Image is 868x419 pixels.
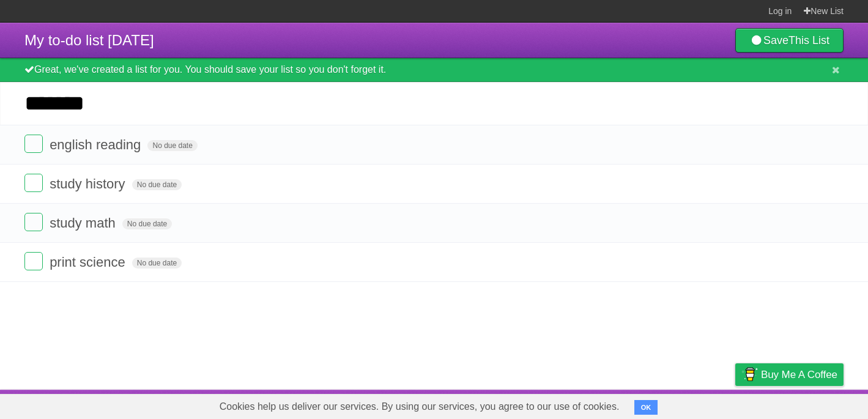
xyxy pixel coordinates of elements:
span: english reading [50,137,144,152]
span: No due date [132,258,182,269]
a: About [573,393,598,416]
a: Suggest a feature [766,393,844,416]
span: No due date [147,140,197,151]
a: Buy me a coffee [735,363,844,386]
a: SaveThis List [735,28,844,53]
button: OK [634,400,658,415]
b: This List [788,34,829,46]
a: Developers [613,393,662,416]
img: Buy me a coffee [741,364,758,385]
label: Done [24,135,43,153]
a: Terms [678,393,705,416]
span: My to-do list [DATE] [24,32,154,48]
label: Done [24,213,43,231]
span: study history [50,176,128,191]
span: Cookies help us deliver our services. By using our services, you agree to our use of cookies. [207,395,632,419]
a: Privacy [719,393,751,416]
label: Done [24,174,43,192]
label: Done [24,252,43,270]
span: No due date [132,179,182,190]
span: No due date [122,218,172,229]
span: Buy me a coffee [761,364,837,385]
span: study math [50,215,119,231]
span: print science [50,254,128,270]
